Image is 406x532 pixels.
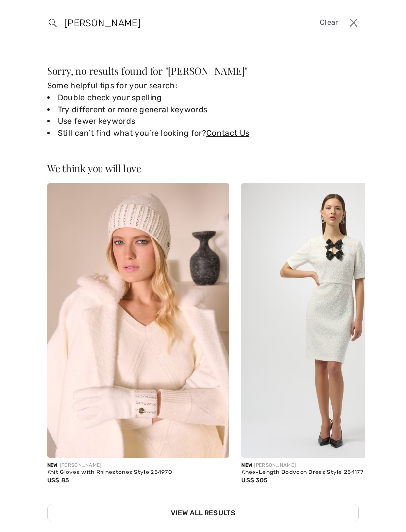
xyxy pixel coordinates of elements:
li: Use fewer keywords [47,116,359,127]
button: Close [346,15,361,31]
div: Some helpful tips for your search: [47,80,359,139]
li: Double check your spelling [47,92,359,104]
span: US$ 305 [241,477,267,484]
li: Try different or more general keywords [47,104,359,116]
span: New [47,462,58,468]
a: View All Results [47,504,359,522]
div: Sorry, no results found for " " [47,66,359,76]
input: TYPE TO SEARCH [57,8,280,38]
img: search the website [49,19,57,27]
a: Contact Us [206,128,249,138]
span: Clear [320,17,338,28]
span: US$ 85 [47,477,69,484]
span: We think you will love [47,161,141,175]
div: [PERSON_NAME] [47,462,230,469]
span: New [241,462,252,468]
span: Chat [23,7,44,16]
li: Still can’t find what you’re looking for? [47,127,359,139]
img: Knit Gloves with Rhinestones Style 254970. Winter White [47,183,230,458]
div: Knit Gloves with Rhinestones Style 254970 [47,469,230,476]
span: [PERSON_NAME] [168,64,244,77]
